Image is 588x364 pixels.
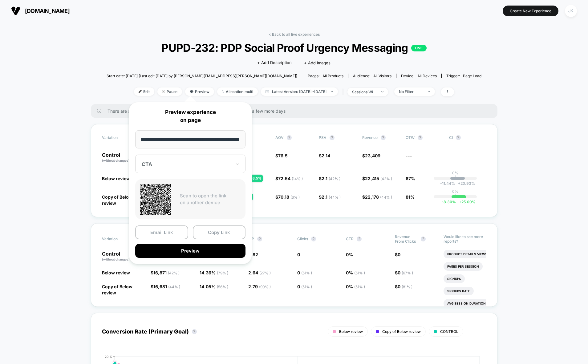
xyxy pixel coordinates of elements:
div: sessions with impression [352,90,377,94]
span: Variation [102,135,136,140]
span: -11.44 % [440,181,455,186]
span: OTW [406,135,440,140]
span: + Add Images [304,60,330,65]
span: ( 42 % ) [168,271,180,275]
span: 16,871 [153,270,180,275]
span: CI [449,135,483,140]
span: There are still no statistically significant results. We recommend waiting a few more days [107,108,485,114]
span: + [458,181,460,186]
span: ( 14 % ) [292,176,303,181]
img: edit [139,90,142,93]
button: Create New Experience [503,6,558,16]
span: --- [406,153,412,158]
p: 0% [452,189,458,194]
span: Below review [339,329,363,334]
p: Control [102,251,145,262]
span: --- [449,154,486,163]
span: 25.00 % [456,200,476,204]
span: 2.79 [248,284,271,289]
p: | [455,194,456,198]
p: Control [102,152,139,163]
span: 2.64 [248,270,271,275]
button: ? [287,135,292,140]
div: Audience: [353,74,391,78]
span: 0 [297,284,312,289]
span: ( 79 % ) [217,271,228,275]
span: ( 51 % ) [301,271,312,275]
button: ? [330,135,335,140]
p: 0% [452,171,458,175]
span: 70.18 [278,194,300,200]
div: JK [565,5,577,17]
span: + Add Description [257,60,292,66]
span: ( 51 % ) [354,271,365,275]
tspan: 20 % [105,354,112,358]
img: end [162,90,165,93]
p: Would like to see more reports? [444,234,486,244]
span: 22,178 [365,194,392,200]
p: LIVE [411,45,427,51]
span: Preview [185,87,214,96]
span: CONTROL [440,329,458,334]
li: Avg Session Duration [444,299,489,308]
span: $ [151,270,180,275]
div: Trigger: [446,74,481,78]
span: ( 27 % ) [259,271,271,275]
span: $ [395,270,413,275]
span: 0 [398,252,400,257]
div: No Filter [399,89,424,94]
span: Copy of Below review [102,194,132,206]
span: ( 42 % ) [329,176,340,181]
span: CTR [346,237,354,241]
img: rebalance [222,90,224,93]
span: Pause [157,87,182,96]
span: + [459,200,461,204]
button: ? [381,135,386,140]
span: 16,681 [153,284,180,289]
span: 72.54 [278,176,303,181]
span: $ [319,176,340,181]
span: Copy of Below review [382,329,421,334]
span: 81% [406,194,415,200]
span: Below review [102,176,130,181]
p: Preview experience on page [135,108,245,124]
button: ? [311,237,316,241]
button: Preview [135,244,245,258]
span: ( 90 % ) [259,285,271,289]
span: ( 44 % ) [380,195,392,200]
span: Latest Version: [DATE] - [DATE] [261,87,338,96]
button: JK [563,5,579,17]
span: 14.36 % [200,270,228,275]
button: ? [357,237,362,241]
li: Product Details Views Rate [444,250,500,258]
span: ( 56 % ) [217,285,228,289]
span: Page Load [463,74,481,78]
span: all products [322,74,343,78]
span: Device: [396,74,441,78]
span: Allocation: multi [217,87,258,96]
p: | [455,175,456,180]
button: ? [192,329,197,334]
a: < Back to all live experiences [269,32,320,37]
span: $ [275,194,300,200]
span: Clicks [297,237,308,241]
span: Revenue From Clicks [395,234,418,244]
span: | [341,87,347,96]
span: 20.93 % [455,181,475,186]
span: 0 [398,270,413,275]
li: Pages Per Session [444,262,483,271]
span: Edit [134,87,154,96]
span: Start date: [DATE] (Last edit [DATE] by [PERSON_NAME][EMAIL_ADDRESS][PERSON_NAME][DOMAIN_NAME]) [107,74,297,78]
p: Scan to open the link on another device [180,192,241,206]
button: ? [257,237,262,241]
span: 2.1 [322,176,340,181]
span: Variation [102,234,136,244]
img: end [331,91,333,92]
button: ? [421,237,426,241]
button: Email Link [135,225,188,239]
span: $ [362,194,392,200]
span: $ [319,153,330,158]
span: ( 51 % ) [301,285,312,289]
span: All Visitors [373,74,391,78]
span: Below review [102,270,130,275]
